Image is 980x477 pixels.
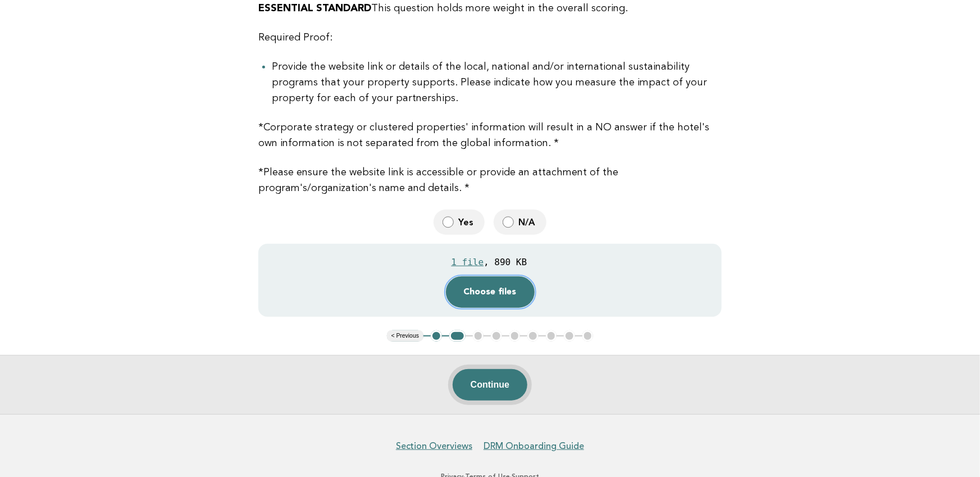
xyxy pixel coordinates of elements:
[446,276,535,308] button: Choose files
[443,216,454,228] input: Yes
[451,257,484,267] div: 1 file
[458,216,476,228] span: Yes
[258,30,722,46] p: Required Proof:
[258,3,371,13] strong: ESSENTIAL STANDARD
[396,440,472,452] a: Section Overviews
[449,330,466,342] button: 2
[272,59,722,106] li: Provide the website link or details of the local, national and/or international sustainability pr...
[518,216,537,228] span: N/A
[484,257,527,267] div: , 890 KB
[258,120,722,151] p: *Corporate strategy or clustered properties' information will result in a NO answer if the hotel'...
[258,1,722,16] p: This question holds more weight in the overall scoring.
[387,330,423,342] button: < Previous
[503,216,514,228] input: N/A
[484,440,584,452] a: DRM Onboarding Guide
[431,330,442,342] button: 1
[453,369,527,401] button: Continue
[258,165,722,196] p: *Please ensure the website link is accessible or provide an attachment of the program's/organizat...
